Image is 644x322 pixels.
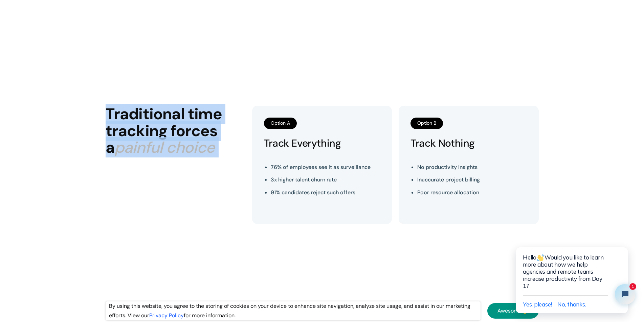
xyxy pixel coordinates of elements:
[417,175,480,184] li: Inaccurate project billing
[271,175,371,184] li: 3x higher talent churn rate
[271,163,371,172] li: 76% of employees see it as surveillance
[417,188,480,197] li: Poor resource allocation
[271,188,371,197] li: 91% candidates reject such offers
[487,303,539,319] a: Awesome👌
[114,137,215,157] span: painful choice
[410,118,443,129] div: Option B
[149,312,184,319] a: Privacy Policy
[264,138,341,149] h3: Track Everything
[410,138,475,149] h3: Track Nothing
[106,106,245,156] h2: Traditional time tracking forces a
[417,163,480,172] li: No productivity insights
[502,226,644,322] iframe: Tidio Chat
[106,301,481,320] div: By using this website, you agree to the storing of cookies on your device to enhance site navigat...
[264,118,297,129] div: Option A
